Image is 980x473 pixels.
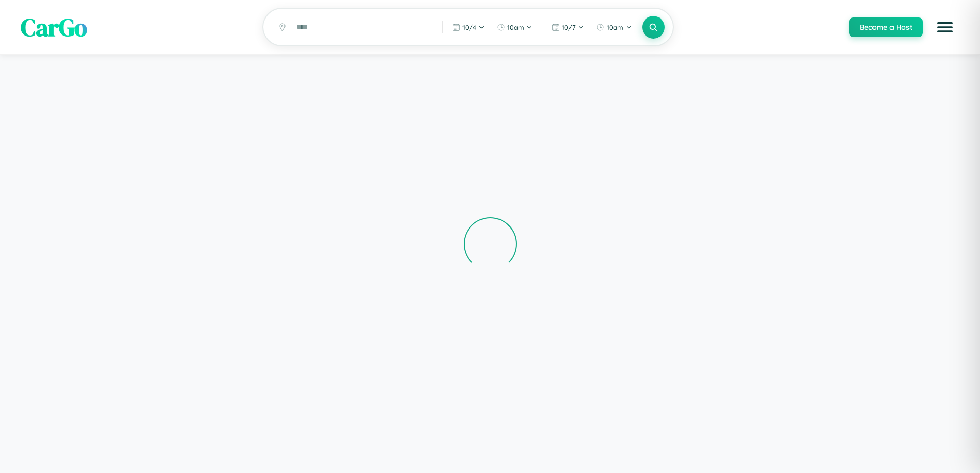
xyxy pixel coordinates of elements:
[591,19,637,36] button: 10am
[447,19,490,36] button: 10/4
[462,23,476,31] span: 10 / 4
[546,19,589,36] button: 10/7
[21,10,87,44] span: CarGo
[492,19,538,36] button: 10am
[607,23,623,31] span: 10am
[849,17,923,37] button: Become a Host
[931,13,959,42] button: Open menu
[562,23,576,31] span: 10 / 7
[507,23,524,31] span: 10am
